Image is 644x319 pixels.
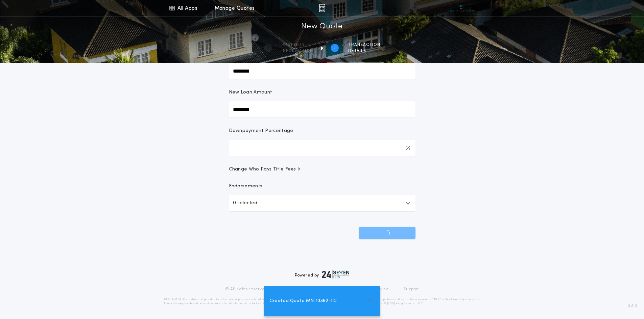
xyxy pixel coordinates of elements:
input: New Loan Amount [229,101,415,117]
button: 0 selected [229,195,415,211]
span: Change Who Pays Title Fees [229,166,302,173]
h1: New Quote [301,21,342,32]
p: Endorsements [229,183,415,190]
img: img [319,4,325,12]
span: information [282,48,313,54]
input: Sale Price [229,63,415,79]
h2: 2 [333,45,336,51]
span: Transaction [348,42,380,48]
p: Downpayment Percentage [229,128,293,134]
p: 0 selected [233,199,257,207]
span: details [348,48,380,54]
input: Downpayment Percentage [229,140,415,156]
img: vs-icon [448,5,474,11]
div: Powered by [295,270,350,278]
span: Created Quote MN-10362-TC [269,297,337,305]
p: New Loan Amount [229,89,272,96]
img: logo [322,270,350,278]
span: Property [282,42,313,48]
button: Change Who Pays Title Fees [229,166,415,173]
